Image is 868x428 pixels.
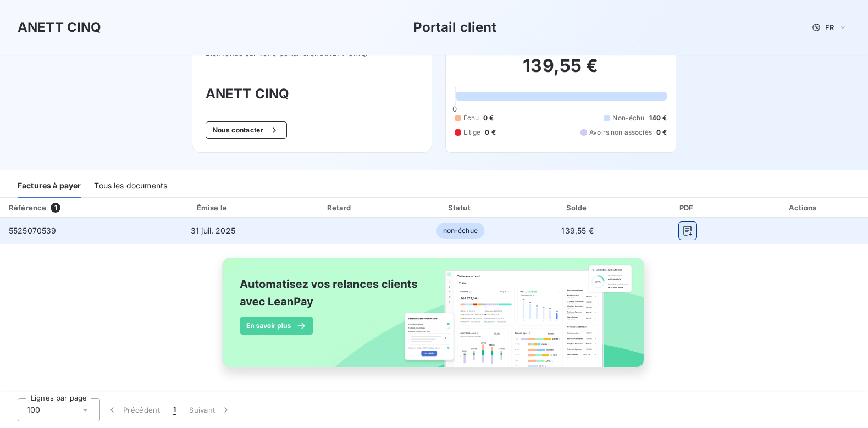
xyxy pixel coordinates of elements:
div: Référence [9,203,46,212]
div: Statut [403,202,517,213]
button: Nous contacter [206,121,287,139]
button: 1 [167,398,183,421]
span: 31 juil. 2025 [191,226,235,235]
span: 5525070539 [9,226,57,235]
span: 1 [173,404,176,415]
div: Factures à payer [18,175,81,198]
span: 0 € [656,127,667,137]
span: 1 [51,203,60,213]
span: 100 [27,404,40,415]
span: FR [825,23,834,32]
button: Précédent [100,398,167,421]
div: Solde [522,202,633,213]
div: Retard [281,202,399,213]
span: 0 € [483,113,494,123]
span: Non-échu [612,113,644,123]
h3: ANETT CINQ [18,18,102,37]
img: banner [212,251,656,386]
span: 140 € [649,113,667,123]
span: 0 [452,104,457,113]
h2: 139,55 € [455,55,667,88]
div: Actions [742,202,866,213]
div: PDF [638,202,737,213]
h3: ANETT CINQ [206,84,418,104]
span: non-échue [436,223,484,239]
h3: Portail client [413,18,497,37]
div: Tous les documents [94,175,167,198]
span: Échu [463,113,479,123]
span: Avoirs non associés [589,127,652,137]
span: 0 € [485,127,495,137]
span: 139,55 € [561,226,593,235]
div: Émise le [149,202,277,213]
span: Litige [463,127,481,137]
button: Suivant [183,398,238,421]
